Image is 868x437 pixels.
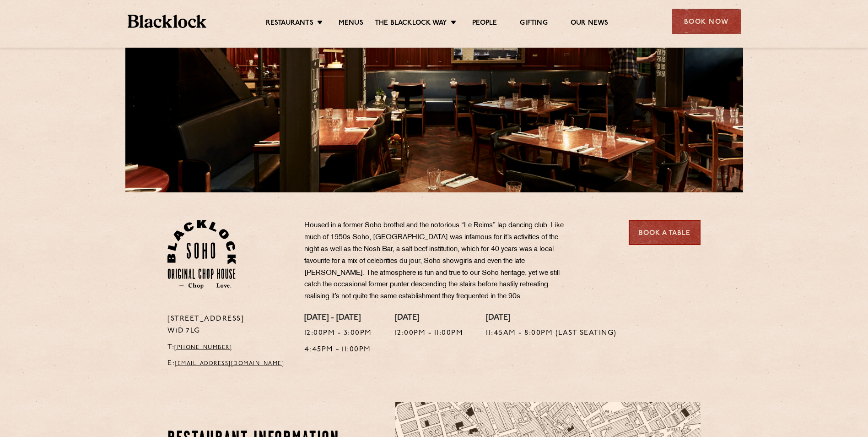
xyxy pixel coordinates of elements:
a: [EMAIL_ADDRESS][DOMAIN_NAME] [175,361,284,366]
p: 12:00pm - 3:00pm [304,328,372,339]
a: [PHONE_NUMBER] [174,345,232,350]
a: People [472,19,497,29]
p: 12:00pm - 11:00pm [395,328,464,339]
h4: [DATE] - [DATE] [304,313,372,323]
img: BL_Textured_Logo-footer-cropped.svg [128,15,207,28]
div: Book Now [672,9,741,34]
a: Gifting [520,19,547,29]
p: 11:45am - 8:00pm (Last seating) [486,328,617,339]
h4: [DATE] [486,313,617,323]
a: Menus [339,19,363,29]
img: Soho-stamp-default.svg [167,220,236,289]
a: The Blacklock Way [375,19,447,29]
h4: [DATE] [395,313,464,323]
p: [STREET_ADDRESS] W1D 7LG [167,313,291,337]
p: Housed in a former Soho brothel and the notorious “Le Reims” lap dancing club. Like much of 1950s... [304,220,574,303]
a: Our News [571,19,609,29]
p: 4:45pm - 11:00pm [304,344,372,356]
p: E: [167,358,291,370]
p: T: [167,342,291,354]
a: Restaurants [266,19,313,29]
a: Book a Table [629,220,701,245]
